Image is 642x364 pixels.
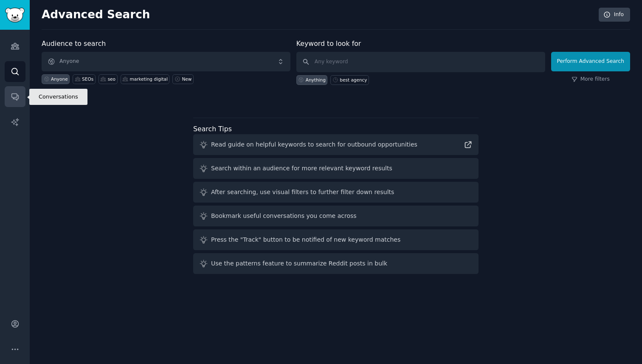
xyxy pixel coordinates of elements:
[296,52,545,72] input: Any keyword
[296,40,361,48] label: Keyword to look for
[51,76,68,82] div: Anyone
[572,76,610,83] a: More filters
[551,52,630,71] button: Perform Advanced Search
[211,188,394,197] div: After searching, use visual filters to further filter down results
[42,8,594,22] h2: Advanced Search
[130,76,168,82] div: marketing digital
[5,8,25,23] img: GummySearch logo
[108,76,115,82] div: seo
[211,140,417,149] div: Read guide on helpful keywords to search for outbound opportunities
[211,235,400,244] div: Press the "Track" button to be notified of new keyword matches
[340,77,367,83] div: best agency
[82,76,93,82] div: SEOs
[211,164,392,173] div: Search within an audience for more relevant keyword results
[172,74,193,84] a: New
[42,40,106,48] label: Audience to search
[42,52,290,71] button: Anyone
[306,77,326,83] div: Anything
[599,8,630,22] a: Info
[211,259,387,268] div: Use the patterns feature to summarize Reddit posts in bulk
[182,76,191,82] div: New
[211,212,357,220] div: Bookmark useful conversations you come across
[193,125,232,133] label: Search Tips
